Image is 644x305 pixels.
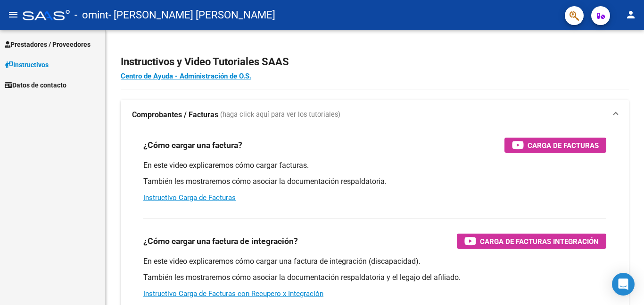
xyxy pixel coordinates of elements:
a: Centro de Ayuda - Administración de O.S. [121,72,251,80]
span: (haga click aquí para ver los tutoriales) [220,110,340,120]
a: Instructivo Carga de Facturas [143,193,236,202]
span: Instructivos [5,60,49,70]
span: Datos de contacto [5,80,66,90]
p: También les mostraremos cómo asociar la documentación respaldatoria y el legajo del afiliado. [143,272,606,283]
span: - omint [74,5,108,26]
h2: Instructivos y Video Tutoriales SAAS [121,53,629,71]
span: Carga de Facturas Integración [480,235,599,247]
div: Open Intercom Messenger [612,273,635,296]
span: - [PERSON_NAME] [PERSON_NAME] [108,5,275,26]
button: Carga de Facturas [504,138,606,153]
span: Carga de Facturas [528,139,599,151]
mat-expansion-panel-header: Comprobantes / Facturas (haga click aquí para ver los tutoriales) [121,100,629,130]
span: Prestadores / Proveedores [5,39,91,50]
a: Instructivo Carga de Facturas con Recupero x Integración [143,289,323,298]
mat-icon: menu [8,9,19,20]
p: En este video explicaremos cómo cargar una factura de integración (discapacidad). [143,256,606,267]
button: Carga de Facturas Integración [457,234,606,249]
strong: Comprobantes / Facturas [132,110,218,120]
p: En este video explicaremos cómo cargar facturas. [143,160,606,171]
h3: ¿Cómo cargar una factura? [143,139,242,152]
p: También les mostraremos cómo asociar la documentación respaldatoria. [143,176,606,187]
h3: ¿Cómo cargar una factura de integración? [143,235,298,248]
mat-icon: person [625,9,636,20]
